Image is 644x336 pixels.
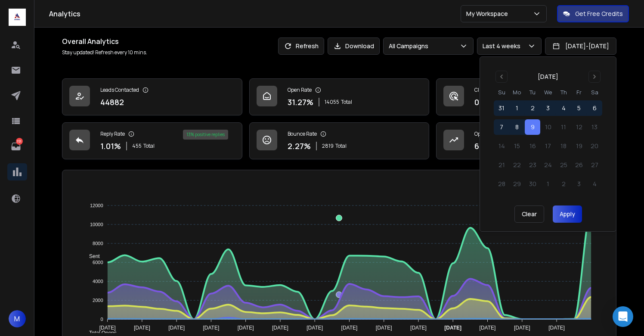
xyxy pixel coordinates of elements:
[495,71,508,83] button: Go to previous month
[466,9,511,18] p: My Workspace
[341,99,352,106] span: Total
[474,131,507,137] p: Opportunities
[548,325,565,331] tspan: [DATE]
[9,9,26,26] img: logo
[100,140,121,152] p: 1.01 %
[62,36,147,47] h1: Overall Analytics
[483,42,524,50] p: Last 4 weeks
[525,119,540,135] button: 9
[341,325,358,331] tspan: [DATE]
[376,325,392,331] tspan: [DATE]
[474,140,483,152] p: 61
[307,325,323,331] tspan: [DATE]
[93,279,103,284] tspan: 4000
[83,330,117,336] span: Total Opens
[540,88,556,97] th: Wednesday
[494,100,509,116] button: 31
[93,260,103,265] tspan: 6000
[538,72,558,81] div: [DATE]
[99,325,116,331] tspan: [DATE]
[100,96,124,108] p: 44882
[296,42,319,50] p: Refresh
[575,9,623,18] p: Get Free Credits
[83,253,100,259] span: Sent
[62,78,242,115] a: Leads Contacted44882
[132,143,142,149] span: 455
[16,138,23,145] p: 151
[62,49,147,56] p: Stay updated! Refresh every 10 mins.
[93,241,103,246] tspan: 8000
[278,37,324,55] button: Refresh
[328,37,380,55] button: Download
[238,325,254,331] tspan: [DATE]
[272,325,288,331] tspan: [DATE]
[325,99,339,106] span: 14055
[571,88,587,97] th: Friday
[90,203,103,208] tspan: 12000
[525,88,540,97] th: Tuesday
[587,100,602,116] button: 6
[345,42,374,50] p: Download
[93,298,103,303] tspan: 2000
[203,325,220,331] tspan: [DATE]
[322,143,334,149] span: 2819
[545,37,616,55] button: [DATE]-[DATE]
[134,325,150,331] tspan: [DATE]
[588,71,601,83] button: Go to next month
[9,310,26,327] button: M
[494,88,509,97] th: Sunday
[49,9,461,19] h1: Analytics
[143,143,155,149] span: Total
[436,122,616,159] a: Opportunities61$37400
[410,325,427,331] tspan: [DATE]
[183,130,228,140] div: 13 % positive replies
[100,131,125,137] p: Reply Rate
[514,205,544,223] button: Clear
[556,88,571,97] th: Thursday
[288,140,311,152] p: 2.27 %
[445,325,462,331] tspan: [DATE]
[556,100,571,116] button: 4
[474,96,498,108] p: 0.85 %
[169,325,185,331] tspan: [DATE]
[288,96,313,108] p: 31.27 %
[249,122,430,159] a: Bounce Rate2.27%2819Total
[436,78,616,115] a: Click Rate0.85%381Total
[509,100,525,116] button: 1
[480,325,496,331] tspan: [DATE]
[613,306,633,327] div: Open Intercom Messenger
[100,87,139,93] p: Leads Contacted
[249,78,430,115] a: Open Rate31.27%14055Total
[509,88,525,97] th: Monday
[509,119,525,135] button: 8
[288,87,312,93] p: Open Rate
[557,5,629,22] button: Get Free Credits
[494,119,509,135] button: 7
[540,100,556,116] button: 3
[389,42,432,50] p: All Campaigns
[62,122,242,159] a: Reply Rate1.01%455Total13% positive replies
[7,138,25,155] a: 151
[571,100,587,116] button: 5
[587,88,602,97] th: Saturday
[288,131,317,137] p: Bounce Rate
[553,205,582,223] button: Apply
[514,325,530,331] tspan: [DATE]
[335,143,347,149] span: Total
[525,100,540,116] button: 2
[474,87,497,93] p: Click Rate
[101,317,103,322] tspan: 0
[90,222,103,227] tspan: 10000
